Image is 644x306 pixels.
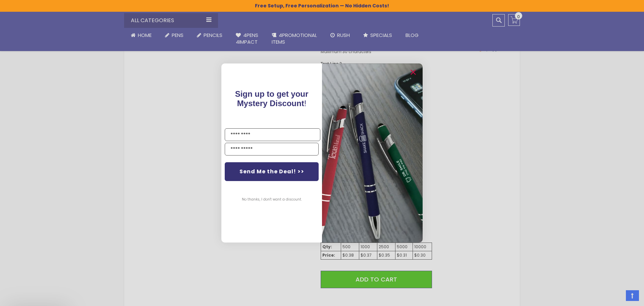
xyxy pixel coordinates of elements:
span: Sign up to get your Mystery Discount [235,89,309,108]
button: Close dialog [408,67,419,78]
button: No thanks, I don't want a discount. [238,191,305,208]
img: pop-up-image [322,63,423,243]
button: Send Me the Deal! >> [225,162,319,181]
span: ! [235,89,309,108]
iframe: Google Customer Reviews [589,288,644,306]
